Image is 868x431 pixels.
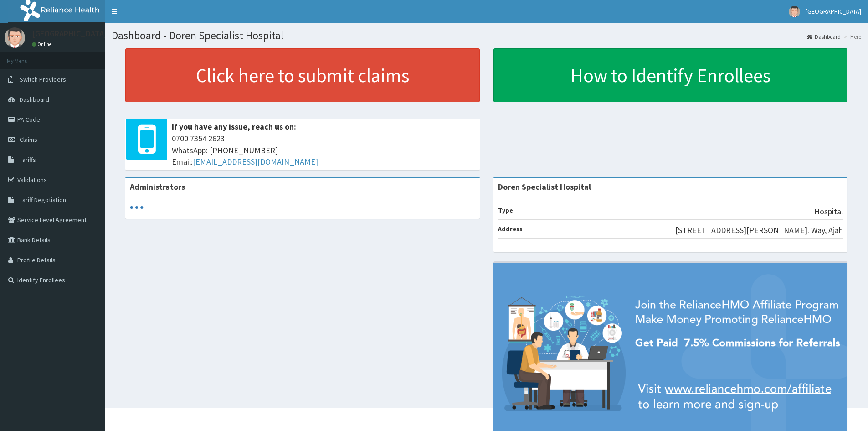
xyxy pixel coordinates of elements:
b: Administrators [130,182,185,192]
a: [EMAIL_ADDRESS][DOMAIN_NAME] [193,156,318,167]
p: [GEOGRAPHIC_DATA] [32,30,107,38]
a: How to Identify Enrollees [493,48,848,102]
span: Tariff Negotiation [20,196,66,204]
h1: Dashboard - Doren Specialist Hospital [112,30,861,42]
svg: audio-loading [130,201,144,214]
b: If you have any issue, reach us on: [172,121,296,132]
b: Type [498,206,513,214]
a: Online [32,41,54,47]
span: Dashboard [20,95,49,104]
img: User Image [789,6,800,17]
span: Switch Providers [20,75,66,83]
a: Dashboard [807,33,841,41]
p: [STREET_ADDRESS][PERSON_NAME]. Way, Ajah [675,224,843,236]
img: User Image [5,27,25,48]
p: Hospital [814,206,843,218]
strong: Doren Specialist Hospital [498,182,591,192]
a: Click here to submit claims [125,48,480,102]
li: Here [842,33,861,41]
span: Claims [20,135,37,144]
span: [GEOGRAPHIC_DATA] [806,7,861,16]
span: Tariffs [20,156,36,164]
span: 0700 7354 2623 WhatsApp: [PHONE_NUMBER] Email: [172,133,475,168]
b: Address [498,225,523,233]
